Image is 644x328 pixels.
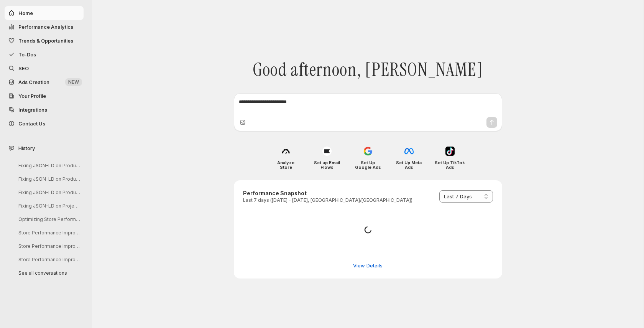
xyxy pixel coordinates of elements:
img: Set up Email Flows icon [322,147,332,156]
span: To-Dos [18,51,36,58]
a: SEO [5,61,84,75]
h4: Set up Email Flows [312,160,342,170]
button: Contact Us [5,117,84,130]
h4: Set Up Meta Ads [394,160,424,170]
button: Fixing JSON-LD on Product Pages [12,186,85,198]
p: Last 7 days ([DATE] - [DATE], [GEOGRAPHIC_DATA]/[GEOGRAPHIC_DATA]) [243,197,412,203]
span: Contact Us [18,120,45,127]
button: See all conversations [12,267,85,279]
button: Store Performance Improvement Analysis Steps [12,227,85,239]
button: Fixing JSON-LD on Product Pages [12,160,85,171]
span: Performance Analytics [18,24,73,30]
span: Ads Creation [18,79,49,85]
span: Your Profile [18,93,46,99]
button: Trends & Opportunities [5,34,84,48]
button: Fixing JSON-LD on Project Pages [12,200,85,212]
h4: Set Up Google Ads [353,160,383,170]
button: Store Performance Improvement Analysis Steps [12,240,85,252]
a: Integrations [5,103,84,117]
span: Home [18,10,33,16]
button: Ads Creation [5,75,84,89]
img: Set Up Meta Ads icon [404,147,414,156]
img: Analyze Store icon [281,147,291,156]
button: Fixing JSON-LD on Product Pages [12,173,85,185]
span: Trends & Opportunities [18,38,73,44]
button: View detailed performance [348,259,387,272]
span: NEW [68,79,79,85]
span: View Details [353,262,383,269]
button: To-Dos [5,48,84,61]
span: History [18,144,35,152]
h4: Analyze Store [271,160,301,170]
span: Good afternoon, [PERSON_NAME] [253,59,483,81]
span: Integrations [18,107,47,113]
button: Home [5,6,84,20]
a: Your Profile [5,89,84,103]
img: Set Up TikTok Ads icon [445,147,455,156]
span: SEO [18,65,29,71]
h4: Set Up TikTok Ads [435,160,465,170]
button: Performance Analytics [5,20,84,34]
button: Upload image [239,119,246,126]
img: Set Up Google Ads icon [363,147,373,156]
button: Optimizing Store Performance Analysis Steps [12,213,85,225]
h3: Performance Snapshot [243,190,412,197]
button: Store Performance Improvement Analysis [12,254,85,265]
